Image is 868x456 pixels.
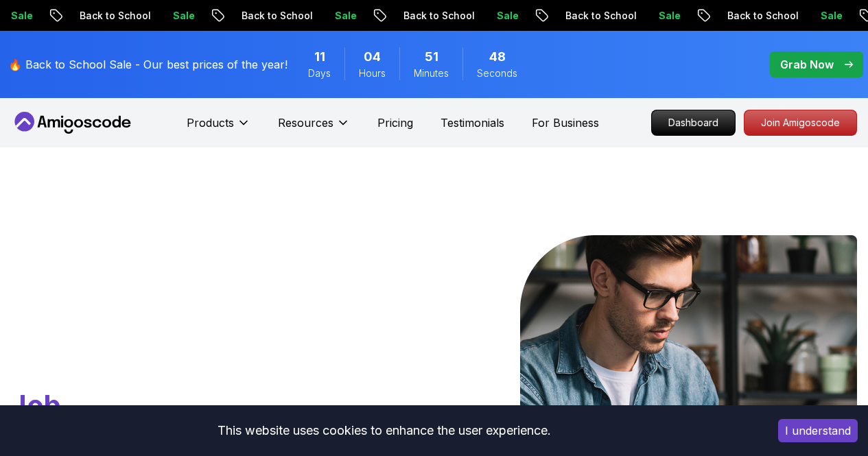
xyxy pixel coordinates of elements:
[357,9,451,23] p: Back to School
[308,67,331,80] span: Days
[775,9,819,23] p: Sale
[532,115,599,131] a: For Business
[613,9,657,23] p: Sale
[744,110,856,135] p: Join Amigoscode
[278,115,350,142] button: Resources
[359,67,386,80] span: Hours
[278,115,333,131] p: Resources
[451,9,495,23] p: Sale
[314,47,325,67] span: 11 Days
[651,110,736,136] a: Dashboard
[681,9,775,23] p: Back to School
[187,115,250,142] button: Products
[377,115,413,131] a: Pricing
[425,47,438,67] span: 51 Minutes
[34,9,127,23] p: Back to School
[364,47,381,67] span: 4 Hours
[489,47,506,67] span: 48 Seconds
[744,110,857,136] a: Join Amigoscode
[477,67,517,80] span: Seconds
[11,235,351,424] h1: Go From Learning to Hired: Master Java, Spring Boot & Cloud Skills That Get You the
[11,388,61,422] span: Job
[652,110,735,135] p: Dashboard
[441,115,504,131] a: Testimonials
[187,115,234,131] p: Products
[196,9,289,23] p: Back to School
[8,56,288,73] p: 🔥 Back to School Sale - Our best prices of the year!
[780,56,834,73] p: Grab Now
[519,9,613,23] p: Back to School
[10,416,758,446] div: This website uses cookies to enhance the user experience.
[414,67,449,80] span: Minutes
[778,419,858,442] button: Accept cookies
[127,9,171,23] p: Sale
[289,9,333,23] p: Sale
